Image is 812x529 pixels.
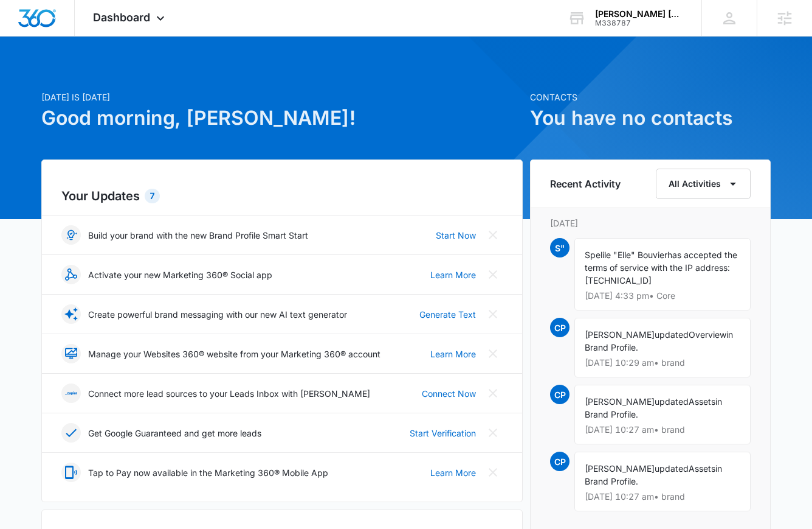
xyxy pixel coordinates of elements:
span: Spelile "Elle" Bouvier [585,250,667,260]
p: Tap to Pay now available in the Marketing 360® Mobile App [88,466,328,479]
p: Connect more lead sources to your Leads Inbox with [PERSON_NAME] [88,387,370,400]
p: [DATE] 10:29 am • brand [585,359,740,367]
button: Close [483,463,503,482]
span: S" [550,238,569,257]
p: [DATE] 4:33 pm • Core [585,292,740,300]
p: Contacts [530,91,771,103]
button: Close [483,423,503,443]
a: Learn More [430,268,476,281]
a: Start Verification [410,427,476,440]
a: Generate Text [419,308,476,321]
button: Close [483,265,503,284]
h2: Your Updates [61,187,503,205]
p: Create powerful brand messaging with our new AI text generator [88,308,347,321]
p: [DATE] is [DATE] [41,91,523,103]
h1: Good morning, [PERSON_NAME]! [41,103,523,133]
p: Manage your Websites 360® website from your Marketing 360® account [88,348,380,360]
a: Start Now [436,229,476,242]
h1: You have no contacts [530,103,771,133]
span: updated [655,463,689,474]
button: Close [483,344,503,363]
p: Activate your new Marketing 360® Social app [88,268,272,281]
p: [DATE] 10:27 am • brand [585,426,740,434]
span: CP [550,385,569,404]
button: Close [483,225,503,245]
p: Build your brand with the new Brand Profile Smart Start [88,229,308,242]
a: Learn More [430,348,476,360]
span: Assets [689,463,715,474]
p: [DATE] 10:27 am • brand [585,492,740,501]
span: Dashboard [93,11,150,24]
p: Get Google Guaranteed and get more leads [88,427,261,440]
p: [DATE] [550,217,751,229]
a: Connect Now [422,387,476,400]
button: Close [483,384,503,403]
span: [PERSON_NAME] [585,396,655,407]
div: account id [595,19,684,27]
a: Learn More [430,466,476,479]
span: updated [655,396,689,407]
h6: Recent Activity [550,177,621,191]
span: CP [550,318,569,337]
button: Close [483,304,503,324]
div: account name [595,9,684,19]
span: [TECHNICAL_ID] [585,275,652,286]
span: CP [550,452,569,471]
span: [PERSON_NAME] [585,329,655,340]
span: Overview [689,329,726,340]
button: All Activities [656,169,751,199]
span: updated [655,329,689,340]
span: Assets [689,396,715,407]
span: [PERSON_NAME] [585,463,655,474]
div: 7 [145,189,160,203]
